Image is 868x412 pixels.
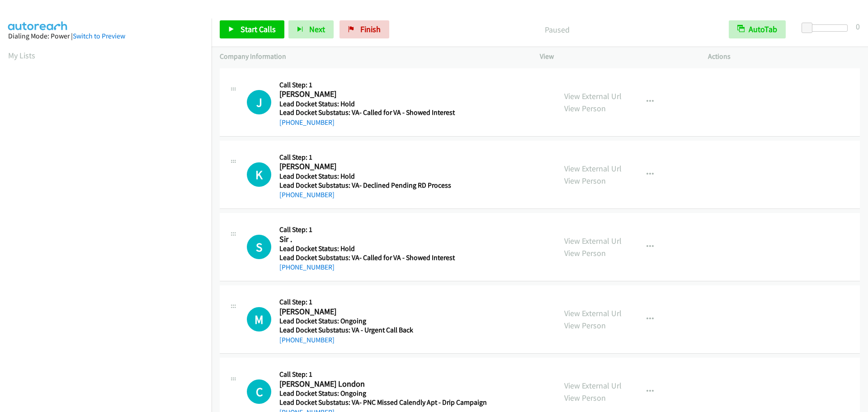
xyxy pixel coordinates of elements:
a: My Lists [8,50,35,61]
div: Dialing Mode: Power | [8,31,203,42]
div: 0 [856,20,860,33]
h1: J [247,90,271,114]
p: View [540,51,692,62]
h5: Lead Docket Substatus: VA- Declined Pending RD Process [279,181,484,190]
a: View External Url [564,91,622,101]
div: The call is yet to be attempted [247,235,271,259]
a: View External Url [564,308,622,318]
a: View Person [564,103,606,114]
a: [PHONE_NUMBER] [279,118,335,127]
h2: [PERSON_NAME] London [279,379,484,389]
h5: Call Step: 1 [279,225,484,234]
h2: [PERSON_NAME] [279,307,484,317]
a: View Person [564,393,606,403]
button: Next [288,20,334,38]
a: View External Url [564,236,622,246]
a: View External Url [564,163,622,174]
h5: Lead Docket Substatus: VA - Urgent Call Back [279,326,484,335]
h2: [PERSON_NAME] [279,161,484,172]
button: AutoTab [729,20,786,38]
a: Switch to Preview [73,32,125,40]
h5: Lead Docket Status: Hold [279,99,484,109]
div: The call is yet to be attempted [247,162,271,187]
div: The call is yet to be attempted [247,90,271,114]
p: Actions [708,51,860,62]
a: [PHONE_NUMBER] [279,190,335,199]
h2: Sir . [279,234,484,245]
a: [PHONE_NUMBER] [279,263,335,271]
h1: C [247,379,271,404]
span: Next [309,24,325,34]
h5: Lead Docket Status: Ongoing [279,389,487,398]
h5: Call Step: 1 [279,81,484,90]
div: The call is yet to be attempted [247,379,271,404]
p: Company Information [220,51,524,62]
a: View Person [564,175,606,186]
a: View External Url [564,380,622,391]
a: View Person [564,248,606,258]
h5: Lead Docket Status: Ongoing [279,317,484,326]
h5: Lead Docket Substatus: VA- Called for VA - Showed Interest [279,253,484,262]
h2: [PERSON_NAME] [279,89,484,99]
a: View Person [564,320,606,331]
a: Finish [340,20,389,38]
h5: Lead Docket Status: Hold [279,244,484,253]
h5: Call Step: 1 [279,370,487,379]
a: [PHONE_NUMBER] [279,336,335,344]
span: Finish [360,24,381,34]
h1: M [247,307,271,331]
h5: Call Step: 1 [279,298,484,307]
span: Start Calls [241,24,276,34]
h5: Lead Docket Substatus: VA- PNC Missed Calendly Apt - Drip Campaign [279,398,487,407]
a: Start Calls [220,20,284,38]
h5: Lead Docket Substatus: VA- Called for VA - Showed Interest [279,108,484,117]
div: Delay between calls (in seconds) [806,24,848,32]
h1: K [247,162,271,187]
h5: Lead Docket Status: Hold [279,172,484,181]
div: The call is yet to be attempted [247,307,271,331]
h5: Call Step: 1 [279,153,484,162]
p: Paused [401,24,712,36]
h1: S [247,235,271,259]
